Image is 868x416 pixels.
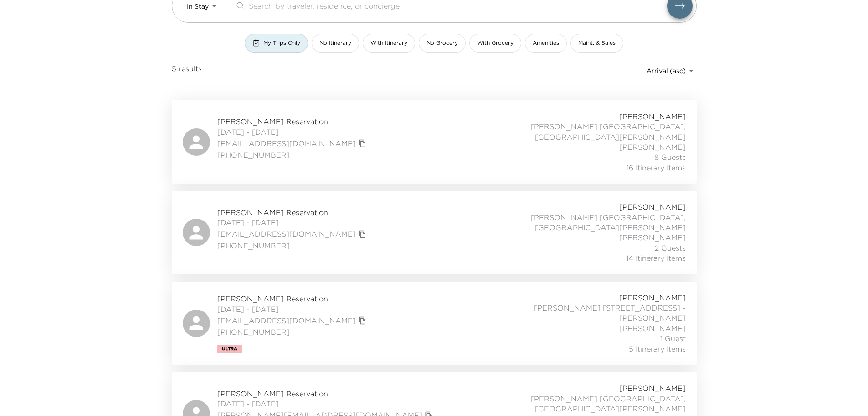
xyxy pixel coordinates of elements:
span: 16 Itinerary Items [627,163,686,173]
button: With Itinerary [363,34,415,53]
button: Maint. & Sales [570,34,623,53]
span: 14 Itinerary Items [626,253,686,263]
span: Arrival (asc) [647,67,686,75]
span: [PERSON_NAME] [619,293,686,303]
span: [PHONE_NUMBER] [217,327,369,337]
span: [PERSON_NAME] [619,202,686,212]
button: No Grocery [419,34,466,53]
button: copy primary member email [356,137,369,150]
input: Search by traveler, residence, or concierge [249,0,667,11]
a: [PERSON_NAME] Reservation[DATE] - [DATE][EMAIL_ADDRESS][DOMAIN_NAME]copy primary member email[PHO... [172,282,697,365]
span: [PERSON_NAME] Reservation [217,116,369,126]
span: [DATE] - [DATE] [217,217,369,227]
button: copy primary member email [356,228,369,241]
span: [PHONE_NUMBER] [217,150,369,160]
span: Ultra [222,346,237,352]
span: 8 Guests [654,152,686,162]
span: [PERSON_NAME] Reservation [217,294,369,304]
span: [PERSON_NAME] [619,142,686,152]
span: 2 Guests [655,243,686,253]
span: [PERSON_NAME] Reservation [217,389,435,399]
span: [PHONE_NUMBER] [217,241,369,251]
button: My Trips Only [245,34,308,53]
span: Maint. & Sales [578,39,616,47]
a: [EMAIL_ADDRESS][DOMAIN_NAME] [217,229,356,239]
span: [PERSON_NAME] [GEOGRAPHIC_DATA], [GEOGRAPHIC_DATA][PERSON_NAME] [484,212,686,233]
a: [EMAIL_ADDRESS][DOMAIN_NAME] [217,138,356,148]
span: [PERSON_NAME] [GEOGRAPHIC_DATA], [GEOGRAPHIC_DATA][PERSON_NAME] [484,121,686,142]
span: My Trips Only [263,39,300,47]
span: With Grocery [477,39,514,47]
span: 5 results [172,63,202,78]
span: [PERSON_NAME] [STREET_ADDRESS] - [PERSON_NAME] [484,303,686,323]
span: [DATE] - [DATE] [217,304,369,314]
a: [PERSON_NAME] Reservation[DATE] - [DATE][EMAIL_ADDRESS][DOMAIN_NAME]copy primary member email[PHO... [172,100,697,184]
span: [PERSON_NAME] [619,383,686,393]
span: [DATE] - [DATE] [217,127,369,137]
a: [PERSON_NAME] Reservation[DATE] - [DATE][EMAIL_ADDRESS][DOMAIN_NAME]copy primary member email[PHO... [172,191,697,274]
span: [DATE] - [DATE] [217,399,435,409]
button: copy primary member email [356,314,369,327]
span: [PERSON_NAME] [GEOGRAPHIC_DATA], [GEOGRAPHIC_DATA][PERSON_NAME] [484,394,686,414]
span: With Itinerary [370,39,407,47]
span: 1 Guest [660,333,686,343]
span: No Grocery [426,39,458,47]
button: With Grocery [469,34,521,53]
a: [EMAIL_ADDRESS][DOMAIN_NAME] [217,316,356,326]
span: [PERSON_NAME] [619,111,686,121]
span: Amenities [533,39,559,47]
button: No Itinerary [312,34,359,53]
button: Amenities [525,34,567,53]
span: 5 Itinerary Items [629,344,686,354]
span: In Stay [187,2,209,11]
span: [PERSON_NAME] Reservation [217,207,369,217]
span: No Itinerary [319,39,351,47]
span: [PERSON_NAME] [619,232,686,242]
span: [PERSON_NAME] [619,323,686,333]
